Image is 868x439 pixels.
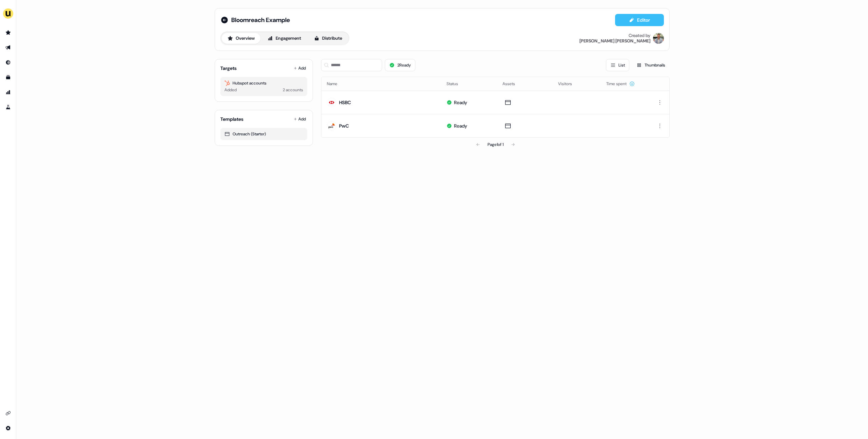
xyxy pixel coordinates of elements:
[3,42,14,53] a: Go to outbound experience
[292,63,307,73] button: Add
[224,87,237,93] div: Added
[454,122,467,129] div: Ready
[3,27,14,38] a: Go to prospects
[454,99,467,106] div: Ready
[224,131,303,137] div: Outreach (Starter)
[220,65,237,72] div: Targets
[3,102,14,113] a: Go to experiments
[488,141,504,148] div: Page 1 of 1
[3,408,14,419] a: Go to integrations
[339,122,349,129] div: PwC
[3,57,14,68] a: Go to Inbound
[283,87,303,93] div: 2 accounts
[339,99,351,106] div: HSBC
[615,17,664,24] a: Editor
[579,38,650,44] div: [PERSON_NAME] [PERSON_NAME]
[3,423,14,434] a: Go to integrations
[632,59,670,71] button: Thumbnails
[327,78,346,90] button: Name
[615,14,664,26] button: Editor
[497,77,553,91] th: Assets
[653,33,664,44] img: Oliver
[220,116,243,122] div: Templates
[606,59,629,71] button: List
[3,72,14,83] a: Go to templates
[629,33,650,38] div: Created by
[262,33,307,44] button: Engagement
[231,16,290,24] span: Bloomreach Example
[224,80,303,87] div: Hubspot accounts
[558,78,580,90] button: Visitors
[222,33,260,44] button: Overview
[606,78,635,90] button: Time spent
[3,87,14,98] a: Go to attribution
[385,59,415,71] button: 2Ready
[308,33,348,44] button: Distribute
[447,78,466,90] button: Status
[292,114,307,124] button: Add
